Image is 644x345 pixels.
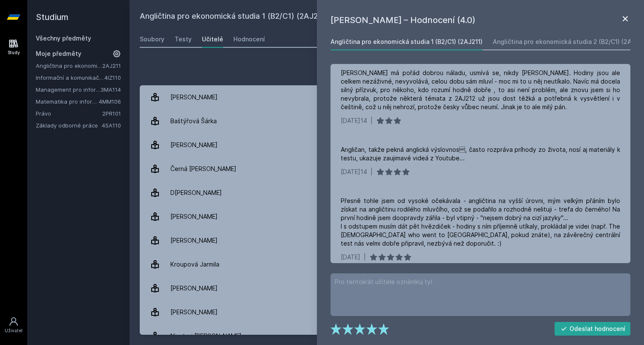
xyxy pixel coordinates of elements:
a: [PERSON_NAME] 7 hodnocení 3.7 [140,229,634,252]
div: [PERSON_NAME] [170,304,218,321]
div: Kroupová Jarmila [170,256,219,273]
a: Matematika pro informatiky [36,97,99,106]
div: [PERSON_NAME] [170,280,218,297]
a: [PERSON_NAME] 5 hodnocení 4.0 [140,300,634,324]
div: [PERSON_NAME] [170,208,218,225]
div: Černá [PERSON_NAME] [170,160,236,177]
div: | [371,116,373,125]
div: [DATE]14 [341,168,367,176]
a: 4MM106 [99,98,121,105]
div: Učitelé [202,35,223,43]
div: [DATE] [341,253,360,261]
a: Baštýřová Šárka 4 hodnocení 3.0 [140,109,634,133]
a: 4IZ110 [104,74,121,81]
div: Testy [175,35,192,43]
h2: Angličtina pro ekonomická studia 1 (B2/C1) (2AJ211) [140,10,536,24]
a: 4SA110 [102,122,121,129]
a: Základy odborné práce [36,121,102,130]
div: Baštýřová Šárka [170,113,217,130]
a: Management pro informatiky a statistiky [36,85,101,94]
div: Study [8,49,20,56]
a: Černá [PERSON_NAME] 3 hodnocení 3.0 [140,157,634,181]
a: [PERSON_NAME] 3 hodnocení 3.7 [140,85,634,109]
a: Hodnocení [233,31,265,48]
a: Kroupová Jarmila 18 hodnocení 4.2 [140,252,634,276]
div: [PERSON_NAME] [170,232,218,249]
a: [PERSON_NAME] 3 hodnocení 4.0 [140,133,634,157]
a: [PERSON_NAME] 6 hodnocení 4.3 [140,276,634,300]
div: | [371,168,373,176]
span: Moje předměty [36,49,81,58]
a: 2PR101 [102,110,121,117]
div: Uživatel [5,328,23,334]
div: [PERSON_NAME] [170,136,218,154]
div: D[PERSON_NAME] [170,184,222,201]
a: Soubory [140,31,164,48]
div: | [364,253,366,261]
div: [PERSON_NAME] [170,89,218,106]
a: Všechny předměty [36,35,91,42]
div: Soubory [140,35,164,43]
div: [DATE]14 [341,116,367,125]
a: [PERSON_NAME] 14 hodnocení 3.8 [140,205,634,229]
a: Study [2,34,26,60]
a: Angličtina pro ekonomická studia 1 (B2/C1) [36,61,102,70]
a: Učitelé [202,31,223,48]
div: Přesně tohle jsem od vysoké očekávala - angličtina na vyšší úrovni, mým velkým přáním bylo získat... [341,197,620,248]
button: Odeslat hodnocení [555,322,631,336]
a: D[PERSON_NAME] 4 hodnocení 5.0 [140,181,634,205]
a: Právo [36,109,102,118]
a: Testy [175,31,192,48]
div: Angličan, takže pekná anglická výslovnos, často rozpráva príhody zo života, nosí aj materiály k ... [341,145,620,162]
a: 3MA114 [101,86,121,93]
div: Hodnocení [233,35,265,43]
div: [PERSON_NAME] má pořád dobrou náladu, usmívá se, nikdy [PERSON_NAME]. Hodiny jsou ale celkem nezá... [341,69,620,111]
a: Informační a komunikační technologie [36,73,104,82]
a: Uživatel [2,312,26,338]
a: 2AJ211 [102,62,121,69]
div: Niestroj [PERSON_NAME] [170,328,241,345]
